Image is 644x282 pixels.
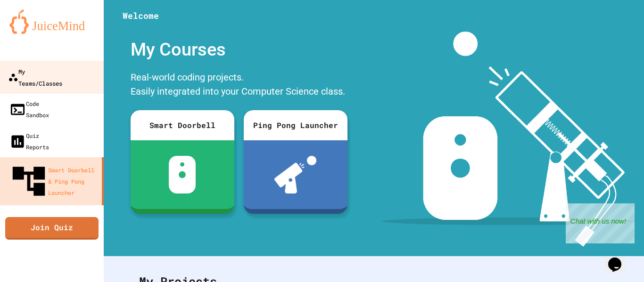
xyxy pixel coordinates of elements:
div: Ping Pong Launcher [244,110,347,140]
div: Quiz Reports [9,130,49,153]
a: Join Quiz [5,217,99,240]
img: logo-orange.svg [9,9,94,34]
div: Smart Doorbell [131,110,234,140]
div: Real-world coding projects. Easily integrated into your Computer Science class. [126,68,352,103]
img: banner-image-my-projects.png [382,32,635,247]
div: My Courses [126,32,352,68]
div: Code Sandbox [9,98,49,121]
img: ppl-with-ball.png [274,156,316,193]
iframe: chat widget [566,203,635,243]
div: My Teams/Classes [8,65,62,89]
iframe: chat widget [604,244,635,273]
img: sdb-white.svg [169,156,196,193]
div: Smart Doorbell & Ping Pong Launcher [9,162,98,201]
